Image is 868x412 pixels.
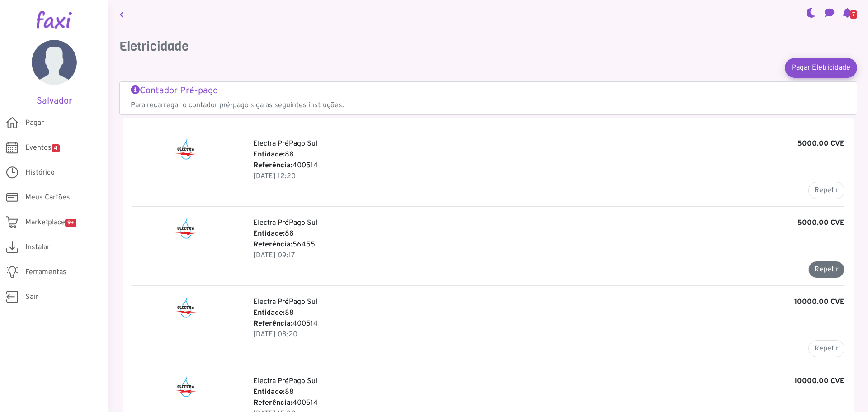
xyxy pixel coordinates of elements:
b: 10000.00 CVE [794,376,844,387]
b: Referência: [253,398,292,407]
p: 88 [253,149,844,160]
a: Pagar Eletricidade [785,58,857,78]
span: Sair [25,292,38,303]
h3: Eletricidade [119,39,857,54]
img: Electra PréPago Sul [175,297,198,318]
b: Entidade: [253,150,285,159]
button: Repetir [808,261,844,278]
img: Electra PréPago Sul [175,376,198,398]
span: 9+ [65,219,76,227]
span: Pagar [25,118,44,128]
p: 28 Mar 2025, 13:20 [253,171,844,182]
span: Meus Cartões [25,192,70,203]
p: 10 Feb 2025, 10:17 [253,250,844,261]
p: Electra PréPago Sul [253,297,844,308]
p: 400514 [253,318,844,329]
p: 06 Jan 2025, 09:20 [253,329,844,340]
b: Referência: [253,161,292,170]
p: 88 [253,228,844,239]
p: Electra PréPago Sul [253,376,844,387]
p: 400514 [253,398,844,408]
p: Para recarregar o contador pré-pago siga as seguintes instruções. [131,100,846,111]
b: Entidade: [253,229,285,238]
b: 5000.00 CVE [797,218,844,228]
button: Repetir [808,182,844,199]
b: Entidade: [253,388,285,397]
b: Entidade: [253,308,285,317]
span: Marketplace [25,217,76,228]
b: 10000.00 CVE [794,297,844,308]
h5: Contador Pré-pago [131,85,846,96]
p: 56455 [253,239,844,250]
a: Salvador [14,40,95,107]
button: Repetir [808,340,844,357]
span: Histórico [25,167,55,178]
b: Referência: [253,319,292,328]
p: Electra PréPago Sul [253,138,844,149]
b: 5000.00 CVE [797,138,844,149]
span: Ferramentas [25,267,66,278]
b: Referência: [253,240,292,249]
span: 7 [850,10,857,19]
span: Eventos [25,142,60,153]
p: 400514 [253,160,844,171]
img: Electra PréPago Sul [175,218,198,239]
img: Electra PréPago Sul [175,138,198,160]
span: 4 [52,144,60,152]
p: Electra PréPago Sul [253,218,844,228]
p: 88 [253,308,844,318]
h5: Salvador [14,96,95,107]
p: 88 [253,387,844,398]
a: Contador Pré-pago Para recarregar o contador pré-pago siga as seguintes instruções. [131,85,846,111]
span: Instalar [25,242,50,253]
